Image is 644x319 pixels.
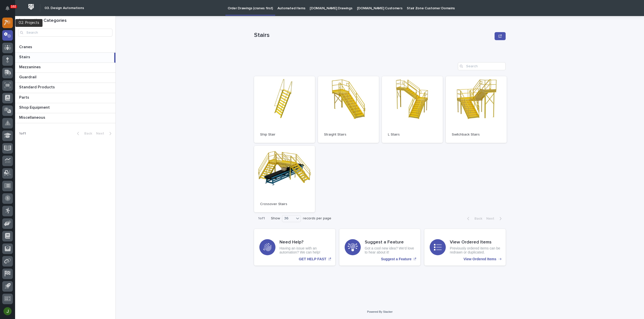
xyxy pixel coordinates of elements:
[15,73,115,83] a: GuardrailGuardrail
[260,202,309,206] p: Crossover Stairs
[299,257,326,261] p: GET HELP FAST
[282,216,294,221] div: 36
[19,74,37,80] p: Guardrail
[15,103,115,113] a: Shop EquipmentShop Equipment
[450,240,500,245] h3: View Ordered Items
[279,246,330,255] p: Having an issue with an automation? We can help!
[318,76,379,143] a: Straight Stairs
[2,306,13,316] button: users-avatar
[19,104,51,110] p: Shop Equipment
[388,133,437,137] p: L Stairs
[19,64,42,70] p: Mezzanines
[458,62,506,70] input: Search
[15,83,115,93] a: Standard ProductsStandard Products
[471,217,482,220] span: Back
[15,127,30,140] p: 1 of 1
[6,6,13,14] div: Notifications102
[15,93,115,103] a: PartsParts
[450,246,500,255] p: Previously ordered items can be redrawn or duplicated.
[381,257,411,261] p: Suggest a Feature
[81,132,92,135] span: Back
[96,132,107,135] span: Next
[324,133,373,137] p: Straight Stairs
[19,54,31,59] p: Stairs
[365,240,415,245] h3: Suggest a Feature
[15,53,115,63] a: StairsStairs
[484,216,506,221] button: Next
[452,133,501,137] p: Switchback Stairs
[279,240,330,245] h3: Need Help?
[254,32,493,39] p: Stairs
[18,18,112,24] h1: Automation Categories
[271,216,280,221] p: Show
[254,212,269,225] p: 1 of 1
[18,29,112,37] input: Search
[2,3,13,14] button: Notifications
[464,257,496,261] p: View Ordered Items
[365,246,415,255] p: Got a cool new idea? We'd love to hear about it!
[486,217,497,220] span: Next
[463,216,484,221] button: Back
[15,63,115,73] a: MezzaninesMezzanines
[303,216,331,221] p: records per page
[339,229,421,266] a: Suggest a Feature
[254,229,335,266] a: GET HELP FAST
[15,113,115,123] a: MiscellaneousMiscellaneous
[260,133,309,137] p: Ship Stair
[15,43,115,53] a: CranesCranes
[19,44,33,49] p: Cranes
[254,146,315,212] a: Crossover Stairs
[94,131,115,136] button: Next
[45,6,84,10] h2: 03. Design Automations
[382,76,443,143] a: L Stairs
[19,84,56,90] p: Standard Products
[19,114,46,120] p: Miscellaneous
[424,229,506,266] a: View Ordered Items
[254,76,315,143] a: Ship Stair
[446,76,507,143] a: Switchback Stairs
[26,2,36,12] img: Workspace Logo
[73,131,94,136] button: Back
[19,94,30,100] p: Parts
[11,5,16,8] p: 102
[367,310,392,313] a: Powered By Stacker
